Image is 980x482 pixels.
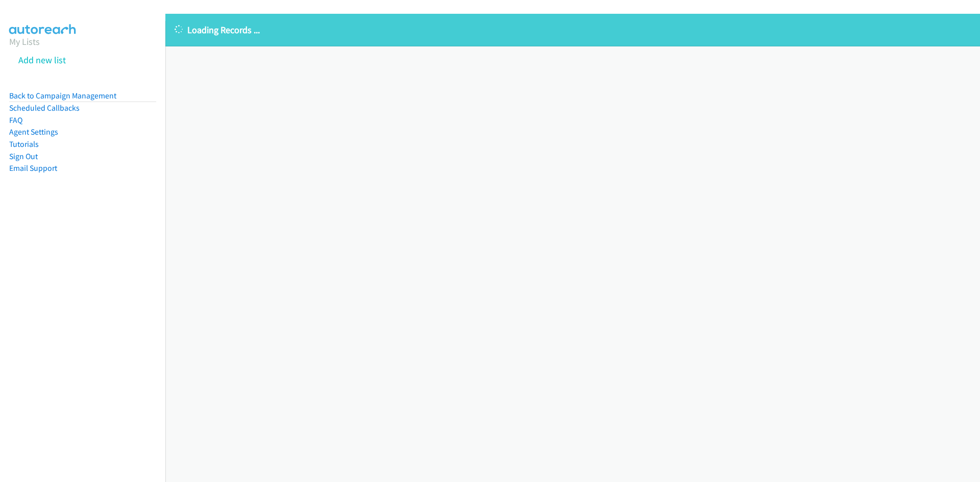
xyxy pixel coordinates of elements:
a: Tutorials [9,139,39,149]
a: Scheduled Callbacks [9,103,80,113]
a: Agent Settings [9,127,58,137]
a: Add new list [18,54,66,66]
a: FAQ [9,115,22,125]
p: Loading Records ... [175,23,971,37]
a: Back to Campaign Management [9,91,116,100]
a: Email Support [9,163,57,173]
a: Sign Out [9,151,38,161]
a: My Lists [9,36,40,47]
